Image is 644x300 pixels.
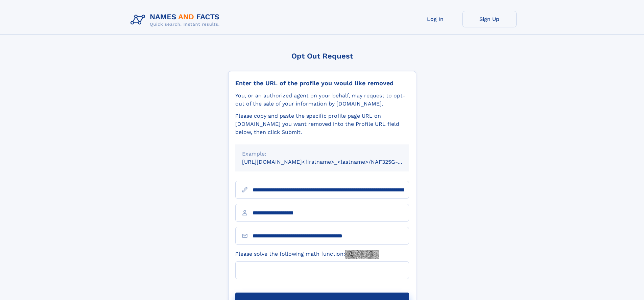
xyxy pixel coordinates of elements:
[128,11,225,29] img: Logo Names and Facts
[235,112,409,136] div: Please copy and paste the specific profile page URL on [DOMAIN_NAME] you want removed into the Pr...
[235,250,379,259] label: Please solve the following math function:
[242,150,402,158] div: Example:
[408,11,462,27] a: Log In
[462,11,517,27] a: Sign Up
[235,79,409,87] div: Enter the URL of the profile you would like removed
[242,159,422,165] small: [URL][DOMAIN_NAME]<firstname>_<lastname>/NAF325G-xxxxxxxx
[235,92,409,108] div: You, or an authorized agent on your behalf, may request to opt-out of the sale of your informatio...
[228,52,416,60] div: Opt Out Request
